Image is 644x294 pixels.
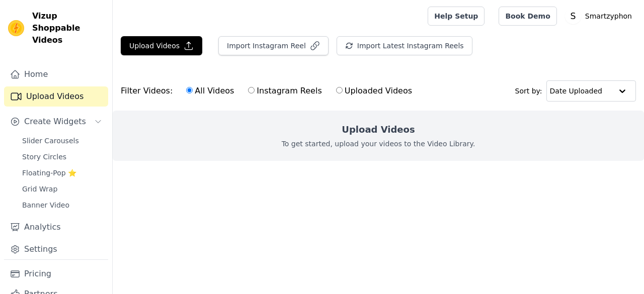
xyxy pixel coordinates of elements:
input: Instagram Reels [248,87,255,93]
a: Upload Videos [4,86,108,107]
button: Upload Videos [121,36,202,55]
span: Slider Carousels [22,136,79,146]
a: Floating-Pop ⭐ [16,166,108,180]
div: Sort by: [515,80,636,102]
h2: Upload Videos [342,123,415,137]
span: Story Circles [22,152,66,162]
button: Import Latest Instagram Reels [337,36,472,55]
a: Settings [4,239,108,259]
text: S [570,11,576,21]
input: All Videos [186,87,193,93]
a: Story Circles [16,150,108,164]
a: Slider Carousels [16,134,108,148]
a: Help Setup [428,7,485,26]
div: Filter Videos: [121,79,418,103]
a: Home [4,64,108,84]
button: S Smartzyphon [565,7,636,25]
label: Uploaded Videos [336,84,413,97]
a: Book Demo [499,7,556,26]
input: Uploaded Videos [336,87,343,93]
span: Banner Video [22,200,69,210]
button: Import Instagram Reel [218,36,329,55]
label: Instagram Reels [248,84,322,97]
a: Pricing [4,264,108,284]
p: To get started, upload your videos to the Video Library. [282,139,475,149]
span: Vizup Shoppable Videos [32,10,104,46]
label: All Videos [186,84,234,97]
a: Banner Video [16,198,108,212]
a: Analytics [4,217,108,237]
p: Smartzyphon [581,7,636,25]
span: Grid Wrap [22,184,57,194]
a: Grid Wrap [16,182,108,196]
span: Floating-Pop ⭐ [22,168,76,178]
button: Create Widgets [4,112,108,132]
img: Vizup [8,20,24,36]
span: Create Widgets [24,116,86,128]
